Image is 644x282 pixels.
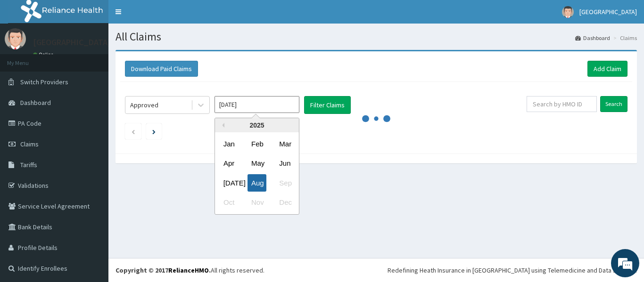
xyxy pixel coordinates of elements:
div: Choose July 2025 [220,174,239,192]
div: Choose January 2025 [220,135,239,153]
input: Search [600,96,627,112]
span: Tariffs [20,161,37,169]
li: Claims [611,34,637,42]
a: Dashboard [575,34,610,42]
div: 2025 [215,118,299,132]
svg: audio-loading [362,105,390,133]
span: Dashboard [20,98,51,107]
div: Choose February 2025 [248,135,266,153]
strong: Copyright © 2017 . [116,266,211,274]
input: Select Month and Year [215,96,299,113]
div: Approved [130,100,158,110]
span: Claims [20,140,39,148]
a: Previous page [131,127,135,136]
a: Next page [152,127,156,136]
h1: All Claims [116,31,637,43]
a: RelianceHMO [168,266,209,274]
button: Previous Year [220,123,224,128]
img: User Image [562,6,574,18]
div: month 2025-08 [215,134,299,212]
input: Search by HMO ID [527,96,597,112]
footer: All rights reserved. [108,258,644,282]
div: Choose March 2025 [275,135,294,153]
button: Filter Claims [304,96,351,114]
div: Choose August 2025 [248,174,266,192]
div: Choose April 2025 [220,155,239,172]
img: User Image [5,28,26,49]
div: Choose June 2025 [275,155,294,172]
p: [GEOGRAPHIC_DATA] [33,38,111,47]
span: Switch Providers [20,78,68,86]
span: [GEOGRAPHIC_DATA] [579,8,637,16]
button: Download Paid Claims [125,61,198,77]
div: Redefining Heath Insurance in [GEOGRAPHIC_DATA] using Telemedicine and Data Science! [388,266,637,275]
a: Online [33,51,56,58]
div: Choose May 2025 [248,155,266,172]
a: Add Claim [587,61,627,77]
